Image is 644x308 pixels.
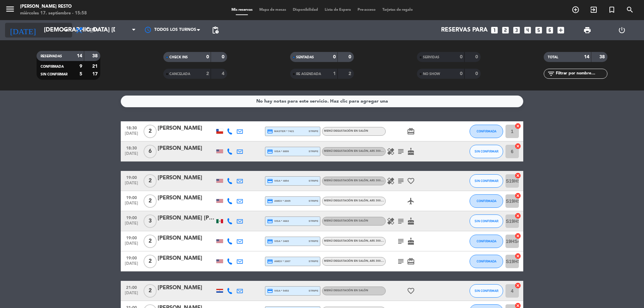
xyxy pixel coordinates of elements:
strong: 14 [584,55,589,59]
span: [DATE] [123,201,140,209]
i: turned_in_not [608,6,616,14]
i: exit_to_app [590,6,598,14]
span: CONFIRMADA [477,259,496,263]
span: Menú degustación en salón [324,150,386,152]
span: SENTADAS [296,56,314,59]
span: stripe [309,259,318,263]
i: credit_card [267,288,273,294]
strong: 21 [92,64,99,69]
span: [DATE] [123,291,140,299]
i: looks_3 [512,26,521,35]
span: 19:00 [123,234,140,241]
span: CONFIRMADA [477,239,496,243]
span: stripe [309,179,318,183]
i: subject [397,177,405,185]
span: stripe [309,239,318,243]
strong: 14 [77,54,82,58]
span: [DATE] [123,131,140,139]
strong: 38 [599,55,606,59]
i: subject [397,217,405,225]
i: menu [5,4,15,14]
strong: 0 [348,55,353,59]
i: looks_two [501,26,510,35]
span: SIN CONFIRMAR [475,149,498,153]
i: [DATE] [5,23,41,38]
input: Filtrar por nombre... [555,70,607,77]
i: cancel [515,123,521,129]
span: 18:30 [123,144,140,151]
div: [PERSON_NAME] [PERSON_NAME] [158,214,215,223]
i: cancel [515,192,521,199]
i: add_box [556,26,565,35]
strong: 38 [92,54,99,58]
span: Disponibilidad [289,8,321,12]
span: TOTAL [548,56,558,59]
i: subject [397,237,405,245]
span: Menú degustación en salón [324,240,386,242]
span: 6 [144,145,157,158]
span: , ARS 300.000 [368,240,386,242]
div: LOG OUT [604,20,639,40]
span: NO SHOW [423,72,440,76]
span: amex * 1007 [267,258,290,264]
i: cancel [515,233,521,239]
span: CONFIRMADA [477,199,496,203]
strong: 0 [460,55,463,59]
i: healing [387,217,395,225]
strong: 0 [206,55,209,59]
span: stripe [309,199,318,203]
i: airplanemode_active [407,197,415,205]
span: , ARS 300.000 [368,199,386,202]
span: visa * 3465 [267,238,289,244]
strong: 2 [348,71,353,76]
i: add_circle_outline [572,6,580,14]
span: SERVIDAS [423,56,439,59]
span: 2 [144,174,157,188]
span: Menú degustación en salón [324,130,368,132]
strong: 4 [222,71,226,76]
span: Menú degustación en salón [324,260,386,262]
span: 2 [144,284,157,298]
div: [PERSON_NAME] [158,254,215,263]
div: [PERSON_NAME] [158,234,215,243]
i: looks_4 [523,26,532,35]
span: 2 [144,235,157,248]
i: cancel [515,172,521,179]
span: Menú degustación en salón [324,199,386,202]
strong: 0 [475,55,479,59]
strong: 5 [79,72,82,76]
span: visa * 4663 [267,218,289,224]
span: 2 [144,194,157,208]
i: favorite_border [407,177,415,185]
i: looks_one [490,26,499,35]
i: healing [387,177,395,185]
div: miércoles 17. septiembre - 15:58 [20,10,87,17]
span: stripe [309,289,318,293]
i: credit_card [267,128,273,134]
span: Lista de Espera [321,8,354,12]
span: print [583,26,591,34]
span: stripe [309,129,318,133]
i: filter_list [547,70,555,78]
div: No hay notas para este servicio. Haz clic para agregar una [256,98,388,105]
span: [DATE] [123,221,140,229]
span: 19:00 [123,193,140,201]
div: [PERSON_NAME] [158,194,215,202]
span: , ARS 300.000 [368,260,386,262]
i: cancel [515,143,521,149]
i: cake [407,147,415,156]
i: subject [397,257,405,265]
i: credit_card [267,178,273,184]
div: [PERSON_NAME] [158,174,215,182]
span: pending_actions [211,26,219,34]
i: cake [407,217,415,225]
i: search [626,6,634,14]
span: amex * 2005 [267,198,290,204]
span: Menú degustación en salón [324,289,368,292]
span: , ARS 300.000 [368,179,386,182]
i: cancel [515,253,521,259]
span: 3 [144,214,157,228]
span: Menú degustación en salón [324,179,386,182]
span: stripe [309,219,318,223]
i: credit_card [267,238,273,244]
